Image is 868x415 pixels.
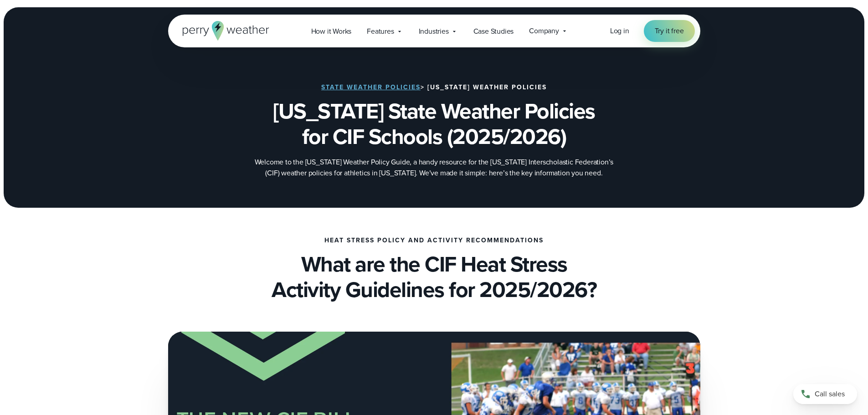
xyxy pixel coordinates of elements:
a: Log in [610,26,629,36]
span: Company [529,26,559,36]
h1: [US_STATE] State Weather Policies for CIF Schools (2025/2026) [214,98,655,149]
a: Case Studies [466,22,522,41]
a: How it Works [303,22,360,41]
span: How it Works [311,26,352,37]
span: Try it free [655,26,684,36]
span: Features [367,26,394,37]
span: Call sales [815,389,845,400]
h4: Heat Stress Policy and Activity Recommendations [324,237,544,244]
h2: > [US_STATE] Weather Policies [321,84,547,91]
a: State Weather Policies [321,82,421,92]
p: Welcome to the [US_STATE] Weather Policy Guide, a handy resource for the [US_STATE] Interscholast... [252,157,616,179]
span: Case Studies [473,26,514,37]
a: Try it free [644,20,695,42]
h2: What are the CIF Heat Stress Activity Guidelines for 2025/2026? [168,251,700,302]
span: Industries [419,26,449,37]
a: Call sales [793,384,857,404]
